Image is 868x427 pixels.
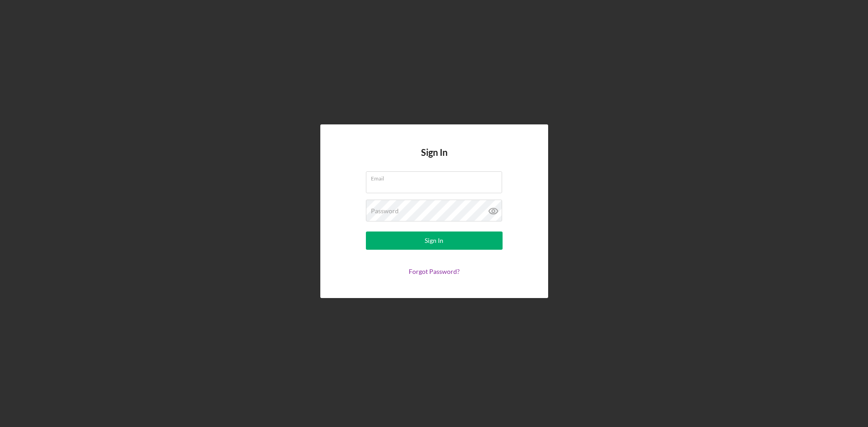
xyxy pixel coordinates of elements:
h4: Sign In [421,147,447,171]
label: Password [371,207,399,215]
a: Forgot Password? [409,268,460,275]
button: Sign In [366,232,503,250]
label: Email [371,172,502,182]
div: Sign In [425,232,443,250]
